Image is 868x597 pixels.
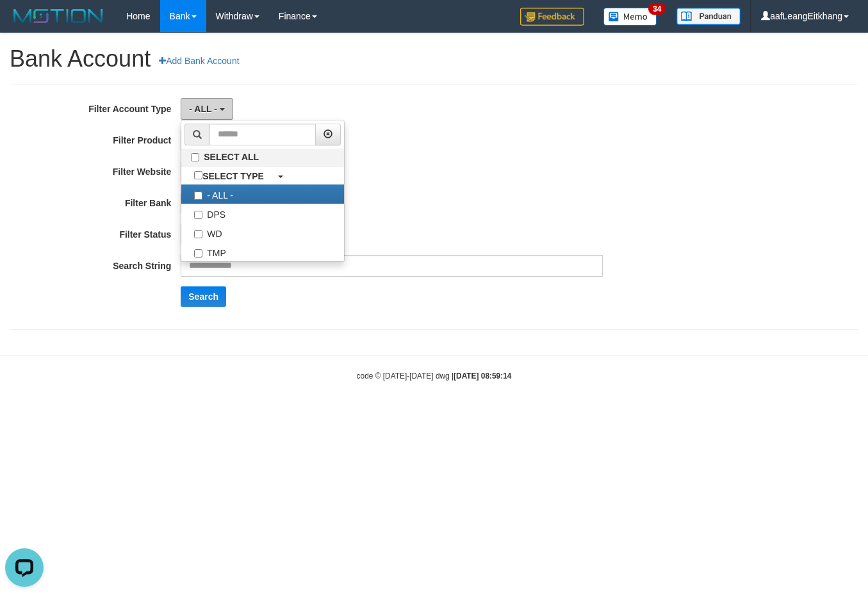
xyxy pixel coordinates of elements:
[648,3,666,15] span: 34
[194,192,202,200] input: - ALL -
[191,153,199,161] input: SELECT ALL
[181,98,233,120] button: - ALL -
[181,167,344,184] a: SELECT TYPE
[10,46,858,72] h1: Bank Account
[10,6,107,26] img: MOTION_logo.png
[181,223,344,242] label: WD
[189,104,217,114] span: - ALL -
[151,50,247,72] a: Add Bank Account
[181,204,344,223] label: DPS
[194,249,202,258] input: TMP
[603,8,657,26] img: Button%20Memo.svg
[357,372,512,380] small: code © [DATE]-[DATE] dwg |
[194,211,202,219] input: DPS
[181,184,344,204] label: - ALL -
[181,242,344,261] label: TMP
[454,372,511,380] strong: [DATE] 08:59:14
[5,5,44,44] button: Open LiveChat chat widget
[202,171,264,181] b: SELECT TYPE
[520,8,584,26] img: Feedback.jpg
[181,286,226,307] button: Search
[194,230,202,238] input: WD
[676,8,741,25] img: panduan.png
[194,171,202,179] input: SELECT TYPE
[181,149,344,166] label: SELECT ALL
